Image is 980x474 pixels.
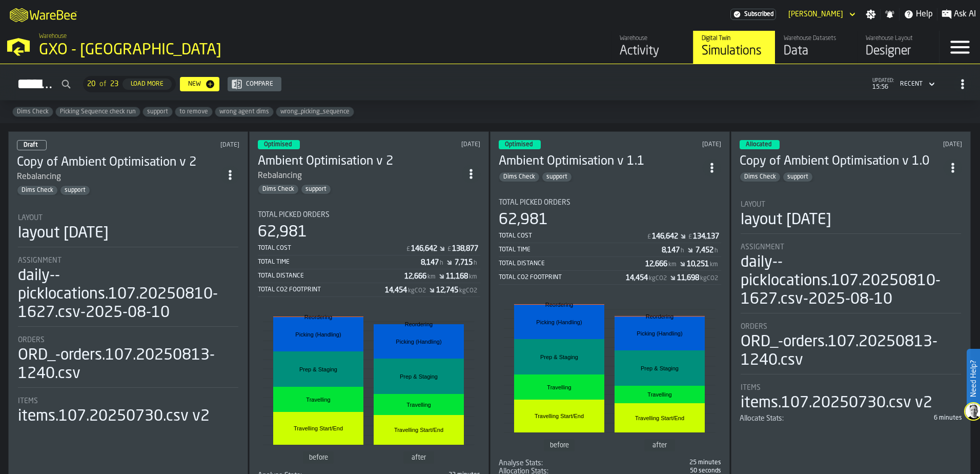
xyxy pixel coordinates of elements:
[499,274,626,281] div: Total CO2 Footprint
[411,245,437,253] div: Stat Value
[499,199,721,207] div: Title
[499,459,608,467] div: Title
[99,80,106,88] span: of
[775,31,857,64] a: link-to-/wh/i/ae0cd702-8cb1-4091-b3be-0aee77957c79/data
[714,247,718,254] span: h
[39,41,316,60] div: GXO - [GEOGRAPHIC_DATA]
[18,336,45,344] span: Orders
[741,394,932,412] div: items.107.20250730.csv v2
[916,8,933,21] span: Help
[872,141,962,148] div: Updated: 14/08/2025, 00:07:43 Created: 13/08/2025, 18:32:40
[258,170,302,182] div: Rebalancing
[693,232,719,241] div: Stat Value
[406,246,410,253] span: £
[741,201,961,234] div: stat-Layout
[18,256,238,327] div: stat-Assignment
[258,186,298,193] span: Dims Check
[499,173,539,181] span: Dims Check
[542,173,571,181] span: support
[740,140,780,149] div: status-3 2
[427,273,436,281] span: km
[18,336,238,344] div: Title
[741,243,961,313] div: stat-Assignment
[18,397,238,405] div: Title
[788,10,843,18] div: DropdownMenuValue-Kzysztof Malecki
[649,275,667,282] span: kgCO2
[740,190,962,423] section: card-SimulationDashboardCard-allocated
[175,108,212,115] span: to remove
[258,259,421,266] div: Total Time
[744,11,773,18] span: Subscribed
[730,9,776,20] div: Menu Subscription
[741,211,831,229] div: layout [DATE]
[24,142,38,148] span: Draft
[122,78,172,90] button: button-Load More
[258,272,404,280] div: Total Distance
[144,142,239,149] div: Updated: 15/08/2025, 10:30:44 Created: 15/08/2025, 10:30:44
[499,246,662,253] div: Total Time
[741,201,765,209] span: Layout
[499,199,721,285] div: stat-Total Picked Orders
[700,275,718,282] span: kgCO2
[900,81,923,88] div: DropdownMenuValue-4
[228,77,281,91] button: button-Compare
[677,274,699,282] div: Stat Value
[500,295,720,457] div: stat-
[620,43,685,60] div: Activity
[421,259,439,267] div: Stat Value
[258,153,462,170] h3: Ambient Optimisation v 2
[612,459,721,466] div: 25 minutes
[110,80,118,88] span: 23
[258,245,405,252] div: Total Cost
[784,8,857,21] div: DropdownMenuValue-Kzysztof Malecki
[18,224,109,243] div: layout [DATE]
[968,350,979,407] label: Need Help?
[408,287,426,294] span: kgCO2
[741,384,961,412] div: stat-Items
[18,407,210,426] div: items.107.20250730.csv v2
[447,246,451,253] span: £
[459,287,477,294] span: kgCO2
[18,214,238,222] div: Title
[17,171,61,183] div: Rebalancing
[741,243,961,251] div: Title
[143,108,172,115] span: support
[702,35,767,42] div: Digital Twin
[17,204,239,428] section: card-SimulationDashboardCard-draft
[17,154,221,171] div: Copy of Ambient Optimisation v 2
[857,31,939,64] a: link-to-/wh/i/ae0cd702-8cb1-4091-b3be-0aee77957c79/designer
[652,442,667,449] text: after
[741,384,761,392] span: Items
[56,108,140,115] span: Picking Sequence check run
[276,108,354,115] span: wrong_picking_sequence
[127,81,168,88] div: Load More
[18,336,238,388] div: stat-Orders
[662,246,680,254] div: Stat Value
[412,454,426,461] text: after
[258,170,462,182] div: Rebalancing
[39,33,67,40] span: Warehouse
[647,233,651,241] span: £
[499,459,721,467] div: stat-Analyse Stats:
[900,8,937,21] label: button-toggle-Help
[436,286,458,294] div: Stat Value
[18,214,238,247] div: stat-Layout
[740,153,944,170] h3: Copy of Ambient Optimisation v 1.0
[446,272,468,281] div: Stat Value
[499,260,645,267] div: Total Distance
[180,77,219,91] button: button-New
[385,286,407,294] div: Stat Value
[866,35,931,42] div: Warehouse Layout
[18,214,43,222] span: Layout
[18,256,238,265] div: Title
[184,81,205,88] div: New
[499,153,703,170] h3: Ambient Optimisation v 1.1
[17,171,221,183] div: Rebalancing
